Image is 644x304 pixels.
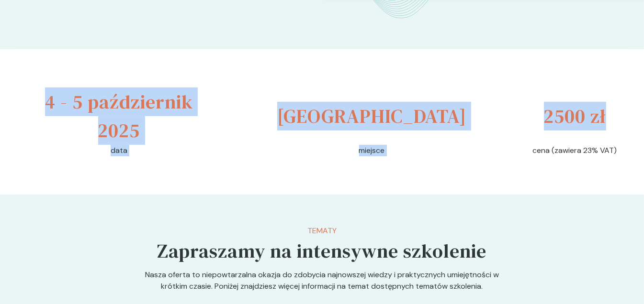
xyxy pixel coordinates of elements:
[27,87,211,145] h3: 4 - 5 październik 2025
[158,237,487,265] h5: Zapraszamy na intensywne szkolenie
[277,102,466,130] h3: [GEOGRAPHIC_DATA]
[544,102,606,130] h3: 2500 zł
[533,145,617,156] p: cena (zawiera 23% VAT)
[111,145,127,156] p: data
[158,225,487,237] p: Tematy
[359,145,385,156] p: miejsce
